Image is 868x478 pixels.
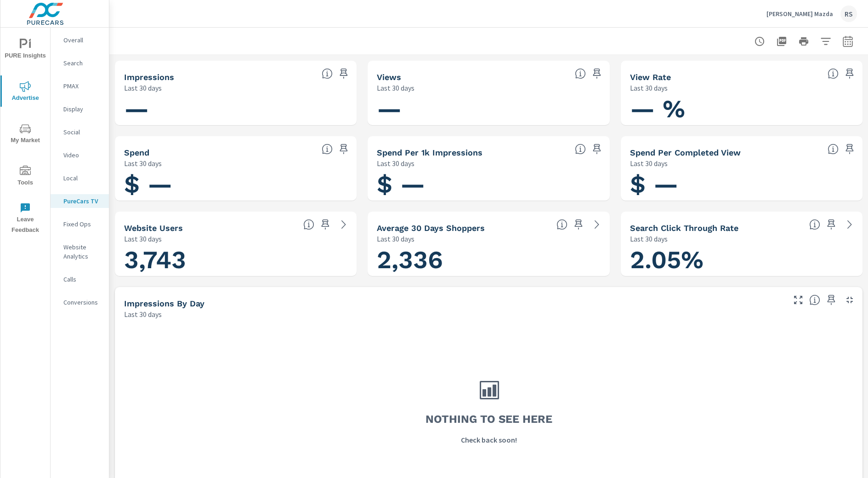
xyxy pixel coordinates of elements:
span: Advertise [3,81,47,104]
p: Social [63,127,102,137]
span: Number of times your connected TV ad was presented to a user. [Source: This data is provided by t... [322,68,333,79]
span: Save this to your personalized report [336,142,351,156]
div: Local [51,171,109,185]
p: Fixed Ops [63,219,102,229]
p: Display [63,104,102,114]
span: Number of times your connected TV ad was viewed completely by a user. [Source: This data is provi... [575,68,586,79]
div: Conversions [51,295,109,309]
span: Save this to your personalized report [824,217,839,232]
button: Print Report [794,32,813,51]
h5: View Rate [630,72,671,82]
div: PMAX [51,79,109,93]
span: The number of impressions, broken down by the day of the week they occurred. [809,294,820,305]
span: My Market [3,123,47,146]
p: PMAX [63,81,102,91]
span: Percentage of Impressions where the ad was viewed completely. “Impressions” divided by “Views”. [... [828,68,839,79]
button: Apply Filters [817,32,835,51]
p: Last 30 days [124,233,162,244]
h1: 3,743 [124,244,347,276]
a: See more details in report [336,217,351,232]
div: Video [51,148,109,162]
div: Fixed Ops [51,217,109,231]
p: Overall [63,35,102,45]
span: Save this to your personalized report [318,217,333,232]
p: Website Analytics [63,242,102,261]
h1: $ — [124,169,347,200]
h5: Views [377,72,401,82]
h1: — [377,93,600,125]
span: Save this to your personalized report [590,142,604,156]
button: "Export Report to PDF" [772,32,791,51]
p: Last 30 days [124,158,162,169]
p: Last 30 days [630,158,668,169]
span: Save this to your personalized report [824,293,839,307]
p: Last 30 days [377,233,414,244]
p: Last 30 days [124,309,162,320]
h5: Search Click Through Rate [630,223,738,233]
span: Save this to your personalized report [571,217,586,232]
span: Save this to your personalized report [842,66,857,81]
span: Total spend per 1,000 impressions. [Source: This data is provided by the video advertising platform] [575,144,586,155]
span: Save this to your personalized report [336,66,351,81]
div: Search [51,56,109,70]
h3: Nothing to see here [425,411,552,427]
h1: 2.05% [630,244,853,276]
p: Local [63,173,102,183]
h1: $ — [377,169,600,200]
h5: Impressions by Day [124,299,204,308]
h5: Spend [124,148,149,157]
p: Calls [63,275,102,284]
span: Percentage of users who viewed your campaigns who clicked through to your website. For example, i... [809,219,820,230]
h1: $ — [630,169,853,200]
div: Social [51,125,109,139]
span: A rolling 30 day total of daily Shoppers on the dealership website, averaged over the selected da... [556,219,567,230]
p: PureCars TV [63,196,102,206]
span: PURE Insights [3,39,47,61]
span: Save this to your personalized report [590,66,604,81]
button: Minimize Widget [842,293,857,307]
span: Tools [3,166,47,188]
a: See more details in report [842,217,857,232]
h5: Spend Per 1k Impressions [377,148,482,157]
span: Save this to your personalized report [842,142,857,156]
p: Last 30 days [630,82,668,93]
span: Cost of your connected TV ad campaigns. [Source: This data is provided by the video advertising p... [322,144,333,155]
h5: Spend Per Completed View [630,148,741,157]
button: Make Fullscreen [791,293,806,307]
h5: Impressions [124,72,174,82]
div: Calls [51,272,109,286]
h5: Average 30 Days Shoppers [377,223,485,233]
span: Leave Feedback [3,202,47,236]
p: Video [63,150,102,160]
div: PureCars TV [51,194,109,208]
p: Check back soon! [461,434,517,445]
h1: — [124,93,347,125]
p: Conversions [63,298,102,307]
div: Website Analytics [51,240,109,263]
p: Search [63,58,102,68]
div: RS [840,6,857,22]
p: Last 30 days [124,82,162,93]
div: Display [51,102,109,116]
p: Last 30 days [377,82,414,93]
p: [PERSON_NAME] Mazda [766,10,833,18]
p: Last 30 days [630,233,668,244]
div: nav menu [0,28,50,239]
h1: — % [630,93,853,125]
p: Last 30 days [377,158,414,169]
a: See more details in report [590,217,604,232]
span: Total spend per 1,000 impressions. [Source: This data is provided by the video advertising platform] [828,144,839,155]
span: Unique website visitors over the selected time period. [Source: Website Analytics] [303,219,314,230]
button: Select Date Range [839,32,857,51]
h5: Website Users [124,223,183,233]
div: Overall [51,33,109,47]
h1: 2,336 [377,244,600,276]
